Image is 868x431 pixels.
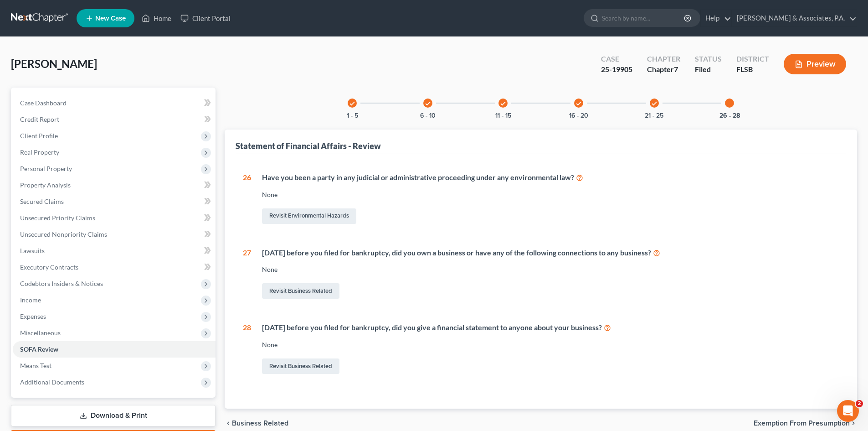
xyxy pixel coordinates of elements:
span: Property Analysis [20,181,71,189]
div: [DATE] before you filed for bankruptcy, did you own a business or have any of the following conne... [262,248,839,258]
span: Case Dashboard [20,99,67,107]
div: None [262,190,839,199]
span: Miscellaneous [20,329,61,337]
i: check [575,100,582,107]
a: Unsecured Nonpriority Claims [13,226,216,243]
a: Help [701,10,731,26]
a: Executory Contracts [13,259,216,275]
a: Property Analysis [13,177,216,193]
div: 26 [243,172,251,226]
span: Executory Contracts [20,263,78,271]
span: Personal Property [20,165,72,172]
a: Download & Print [11,405,216,426]
i: check [425,100,431,107]
button: 16 - 20 [569,113,588,119]
button: Exemption from Presumption chevron_right [754,420,857,427]
div: 25-19905 [601,64,632,75]
button: 6 - 10 [420,113,436,119]
span: 2 [856,400,863,407]
button: Preview [784,54,846,74]
span: [PERSON_NAME] [11,57,97,70]
span: SOFA Review [20,345,58,353]
i: check [500,100,506,107]
i: check [349,100,355,107]
button: 21 - 25 [645,113,663,119]
a: Case Dashboard [13,95,216,111]
a: Credit Report [13,111,216,128]
span: Expenses [20,312,46,320]
span: Business Related [232,420,288,427]
div: Status [695,54,722,64]
a: Secured Claims [13,193,216,210]
div: 27 [243,248,251,301]
div: None [262,265,839,274]
button: 26 - 28 [719,113,740,119]
div: [DATE] before you filed for bankruptcy, did you give a financial statement to anyone about your b... [262,322,839,333]
span: Codebtors Insiders & Notices [20,280,103,287]
a: Revisit Environmental Hazards [262,208,356,224]
input: Search by name... [602,10,685,26]
button: 1 - 5 [347,113,358,119]
span: Client Profile [20,132,58,140]
a: Revisit Business Related [262,283,339,299]
span: Real Property [20,148,59,156]
div: District [736,54,769,64]
span: 7 [674,65,678,73]
div: Have you been a party in any judicial or administrative proceeding under any environmental law? [262,172,839,183]
div: Filed [695,64,722,75]
span: Credit Report [20,115,59,123]
span: New Case [95,15,126,22]
span: Income [20,296,41,304]
iframe: Intercom live chat [837,400,859,422]
span: Means Test [20,362,51,369]
a: Client Portal [176,10,235,26]
div: FLSB [736,64,769,75]
a: [PERSON_NAME] & Associates, P.A. [732,10,857,26]
button: 11 - 15 [495,113,511,119]
div: Chapter [647,54,680,64]
div: Chapter [647,64,680,75]
a: SOFA Review [13,341,216,358]
span: Exemption from Presumption [754,420,850,427]
a: Unsecured Priority Claims [13,210,216,226]
span: Lawsuits [20,247,45,254]
div: 28 [243,322,251,376]
div: None [262,340,839,349]
i: check [651,100,657,107]
span: Unsecured Priority Claims [20,214,95,222]
a: Lawsuits [13,243,216,259]
span: Unsecured Nonpriority Claims [20,230,107,238]
i: chevron_right [850,420,857,427]
button: chevron_left Business Related [225,420,288,427]
span: Secured Claims [20,197,64,205]
span: Additional Documents [20,378,84,386]
div: Case [601,54,632,64]
a: Home [137,10,176,26]
a: Revisit Business Related [262,358,339,374]
i: chevron_left [225,420,232,427]
div: Statement of Financial Affairs - Review [236,140,381,151]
